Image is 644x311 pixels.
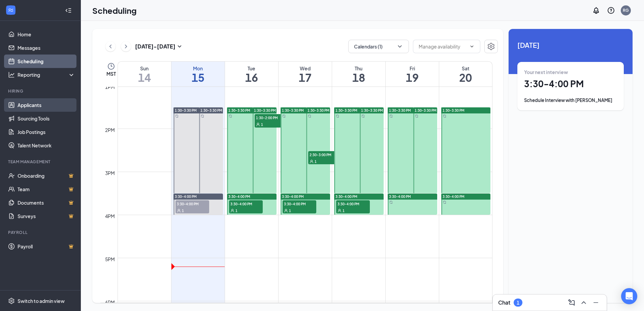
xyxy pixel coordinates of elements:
svg: Sync [336,114,339,118]
span: [DATE] [517,40,624,50]
svg: Sync [361,114,365,118]
div: Switch to admin view [18,298,65,304]
svg: User [230,209,234,213]
a: SurveysCrown [18,209,75,223]
div: 1pm [104,83,116,91]
svg: Sync [175,114,179,118]
svg: SmallChevronDown [175,42,184,50]
svg: Sync [443,201,446,204]
svg: Analysis [8,71,15,78]
button: ComposeMessage [566,297,577,308]
a: Messages [18,41,75,55]
button: Settings [484,40,498,53]
span: 3:30-4:00 PM [175,194,197,199]
div: Sun [118,65,171,72]
div: Open Intercom Messenger [621,288,637,304]
span: 1:30-2:00 PM [255,114,288,121]
svg: WorkstreamLogo [7,7,14,13]
svg: ComposeMessage [568,299,576,307]
div: Payroll [8,230,74,235]
svg: Sync [415,114,418,118]
span: 1 [235,208,237,213]
button: ChevronRight [121,41,131,51]
h1: 19 [386,72,439,83]
h1: 15 [171,72,225,83]
svg: Minimize [592,299,600,307]
svg: Sync [201,114,204,118]
div: Mon [171,65,225,72]
a: September 15, 2025 [171,62,225,87]
span: 3:30-4:00 PM [229,200,263,207]
span: 1:30-3:30 PM [389,108,411,113]
span: 1:30-3:30 PM [443,108,464,113]
div: Thu [332,65,385,72]
span: 3:30-4:00 PM [175,200,209,207]
div: Tue [225,65,278,72]
h3: Chat [498,299,510,306]
svg: ChevronDown [469,44,475,49]
a: September 17, 2025 [279,62,332,87]
a: OnboardingCrown [18,169,75,182]
h1: 18 [332,72,385,83]
svg: Clock [107,62,115,70]
div: Sat [439,65,492,72]
h1: Scheduling [92,5,137,16]
div: Schedule Interview with [PERSON_NAME] [524,97,617,104]
div: 2pm [104,126,116,134]
button: Minimize [590,297,601,308]
span: 2:30-3:00 PM [308,151,342,158]
span: 3:30-4:00 PM [283,200,316,207]
span: 3:30-4:00 PM [443,194,464,199]
div: Team Management [8,159,74,165]
input: Manage availability [419,43,466,50]
div: 1 [517,300,519,306]
a: September 18, 2025 [332,62,385,87]
span: 1:30-3:30 PM [254,108,276,113]
span: 3:30-4:00 PM [336,200,370,207]
svg: Sync [282,114,286,118]
svg: Collapse [65,7,72,14]
span: 3:30-4:00 PM [282,194,304,199]
span: 3:30-4:00 PM [228,194,250,199]
span: 1:30-3:30 PM [200,108,222,113]
svg: ChevronDown [396,43,403,50]
svg: User [337,209,342,213]
svg: User [177,209,181,213]
a: Applicants [18,98,75,112]
span: 1:30-3:30 PM [308,108,329,113]
svg: User [256,123,260,127]
div: 6pm [104,299,116,306]
div: Reporting [18,71,75,78]
span: 3:30-4:00 PM [335,194,357,199]
div: 3pm [104,169,116,177]
div: Hiring [8,88,74,94]
span: 1:30-3:30 PM [361,108,383,113]
svg: User [310,160,314,164]
h1: 16 [225,72,278,83]
svg: QuestionInfo [607,6,615,14]
div: 4pm [104,212,116,220]
svg: Sync [389,114,393,118]
div: Wed [279,65,332,72]
span: 1 [289,208,291,213]
svg: Sync [443,114,446,118]
svg: User [284,209,288,213]
svg: ChevronLeft [107,42,114,50]
svg: ChevronRight [123,42,129,50]
svg: Sync [389,201,393,204]
span: 1 [261,122,263,127]
span: 1 [182,208,184,213]
span: 3:30-4:00 PM [389,194,411,199]
a: September 20, 2025 [439,62,492,87]
h1: 20 [439,72,492,83]
button: Calendars (1)ChevronDown [348,40,409,53]
span: 1:30-3:30 PM [415,108,437,113]
svg: Notifications [592,6,600,14]
a: TeamCrown [18,182,75,196]
button: ChevronLeft [105,41,116,51]
span: 1 [343,208,345,213]
a: September 14, 2025 [118,62,171,87]
a: Talent Network [18,139,75,152]
span: 1 [315,159,317,164]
